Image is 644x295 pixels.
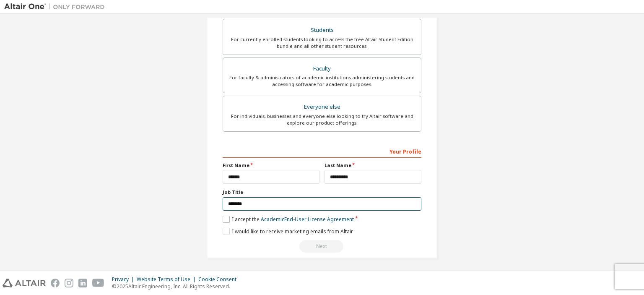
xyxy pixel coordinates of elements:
[4,3,109,11] img: Altair One
[198,276,241,283] div: Cookie Consent
[137,276,198,283] div: Website Terms of Use
[78,279,87,287] img: linkedin.svg
[223,240,421,253] div: Read and acccept EULA to continue
[228,36,416,50] div: For currently enrolled students looking to access the free Altair Student Edition bundle and all ...
[228,101,416,113] div: Everyone else
[223,228,353,235] label: I would like to receive marketing emails from Altair
[3,279,46,287] img: altair_logo.svg
[228,24,416,36] div: Students
[223,162,319,169] label: First Name
[325,162,421,169] label: Last Name
[112,283,241,290] p: © 2025 Altair Engineering, Inc. All Rights Reserved.
[223,144,421,158] div: Your Profile
[228,74,416,88] div: For faculty & administrators of academic institutions administering students and accessing softwa...
[112,276,137,283] div: Privacy
[228,113,416,126] div: For individuals, businesses and everyone else looking to try Altair software and explore our prod...
[65,279,73,287] img: instagram.svg
[223,189,421,196] label: Job Title
[261,216,354,223] a: Academic End-User License Agreement
[228,63,416,75] div: Faculty
[92,279,104,287] img: youtube.svg
[51,279,60,287] img: facebook.svg
[223,216,354,223] label: I accept the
